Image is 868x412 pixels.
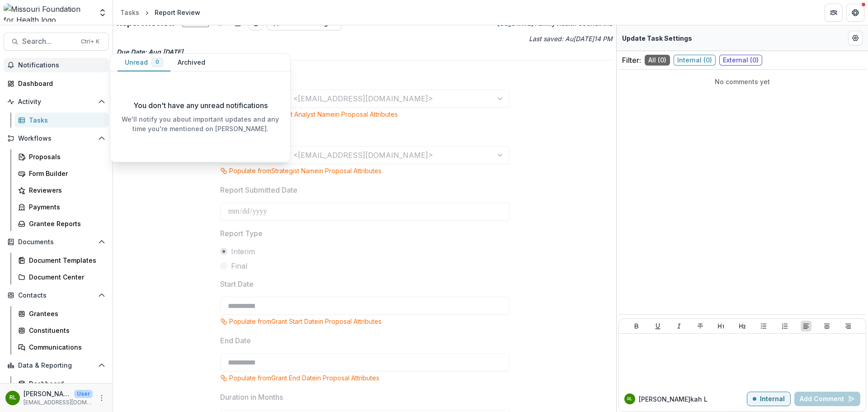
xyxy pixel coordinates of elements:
[14,113,109,128] a: Tasks
[170,54,212,71] button: Archived
[14,183,109,198] a: Reviewers
[622,55,641,66] p: Filter:
[229,166,382,175] p: Populate from Strategist Name in Proposal Attributes
[133,100,268,111] p: You don't have any unread notifications
[18,79,102,88] div: Dashboard
[848,31,863,45] button: Edit Form Settings
[622,33,692,43] p: Update Task Settings
[29,185,102,195] div: Reviewers
[229,109,398,119] p: Populate from Project Analyst Name in Proposal Attributes
[4,235,109,249] button: Open Documents
[4,95,109,109] button: Open Activity
[155,8,200,17] div: Report Review
[29,272,102,282] div: Document Center
[29,379,102,388] div: Dashboard
[4,33,109,51] button: Search...
[29,309,102,318] div: Grantees
[120,8,139,17] div: Tasks
[4,131,109,146] button: Open Workflows
[29,115,102,125] div: Tasks
[639,394,708,404] p: [PERSON_NAME]kah L
[14,149,109,164] a: Proposals
[14,253,109,268] a: Document Templates
[367,34,613,43] p: Last saved: Au[DATE]14 PM
[719,55,762,66] span: External ( 0 )
[4,58,109,72] button: Notifications
[645,55,670,66] span: All ( 0 )
[18,62,105,69] span: Notifications
[9,395,16,401] div: Rebekah Lerch
[220,279,254,289] p: Start Date
[14,306,109,321] a: Grantees
[96,393,107,403] button: More
[4,358,109,373] button: Open Data & Reporting
[825,4,843,22] button: Partners
[24,389,71,398] p: [PERSON_NAME]
[29,256,102,265] div: Document Templates
[674,55,716,66] span: Internal ( 0 )
[24,398,93,407] p: [EMAIL_ADDRESS][DOMAIN_NAME]
[760,395,785,403] p: Internal
[29,342,102,352] div: Communications
[18,135,94,142] span: Workflows
[794,392,860,406] button: Add Comment
[779,321,790,331] button: Ordered List
[695,321,706,331] button: Strike
[220,392,283,403] p: Duration in Months
[118,114,283,133] p: We'll notify you about important updates and any time you're mentioned on [PERSON_NAME].
[220,185,297,195] p: Report Submitted Date
[22,37,75,46] span: Search...
[747,392,791,406] button: Internal
[14,166,109,181] a: Form Builder
[14,199,109,214] a: Payments
[18,98,94,106] span: Activity
[14,216,109,231] a: Grantee Reports
[4,4,93,22] img: Missouri Foundation for Health logo
[117,47,613,57] p: Due Date: Aug [DATE]
[716,321,726,331] button: Heading 1
[14,323,109,338] a: Constituents
[622,77,863,86] p: No comments yet
[220,335,251,346] p: End Date
[627,397,632,401] div: Rebekah Lerch
[96,4,109,22] button: Open entity switcher
[220,228,263,239] p: Report Type
[737,321,748,331] button: Heading 2
[29,326,102,335] div: Constituents
[29,219,102,228] div: Grantee Reports
[29,202,102,212] div: Payments
[801,321,811,331] button: Align Left
[14,340,109,355] a: Communications
[231,246,255,257] span: Interim
[18,238,94,246] span: Documents
[14,270,109,284] a: Document Center
[843,321,854,331] button: Align Right
[118,54,170,71] button: Unread
[117,6,204,19] nav: breadcrumb
[29,152,102,161] div: Proposals
[652,321,663,331] button: Underline
[18,292,94,299] span: Contacts
[4,76,109,91] a: Dashboard
[821,321,832,331] button: Align Center
[79,37,101,47] div: Ctrl + K
[29,169,102,178] div: Form Builder
[631,321,642,331] button: Bold
[14,376,109,391] a: Dashboard
[231,260,247,271] span: Final
[846,4,864,22] button: Get Help
[674,321,684,331] button: Italicize
[117,6,143,19] a: Tasks
[18,362,94,369] span: Data & Reporting
[229,317,382,326] p: Populate from Grant Start Date in Proposal Attributes
[156,59,159,65] span: 0
[758,321,769,331] button: Bullet List
[229,373,379,383] p: Populate from Grant End Date in Proposal Attributes
[4,288,109,303] button: Open Contacts
[74,390,93,398] p: User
